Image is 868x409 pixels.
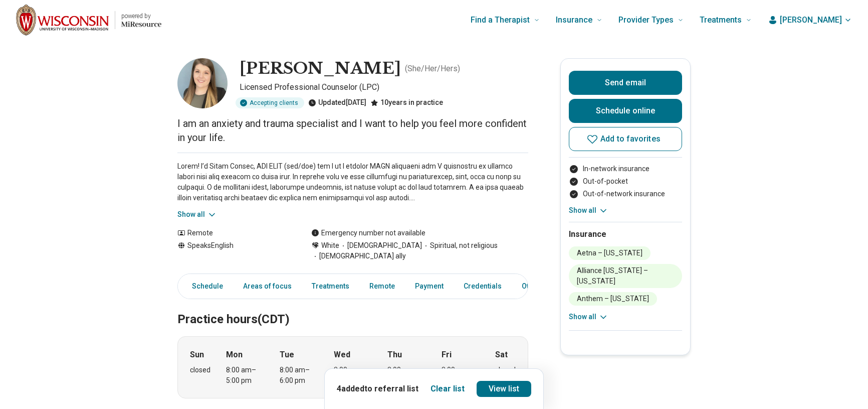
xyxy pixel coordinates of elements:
[569,99,682,123] a: Schedule online
[569,176,682,187] li: Out-of-pocket
[240,81,528,93] p: Licensed Professional Counselor (LPC)
[236,97,304,108] div: Accepting clients
[422,240,498,251] span: Spiritual, not religious
[405,63,460,75] p: ( She/Her/Hers )
[280,349,294,361] strong: Tue
[226,349,243,361] strong: Mon
[190,349,204,361] strong: Sun
[516,276,552,297] a: Other
[177,336,528,398] div: When does the program meet?
[442,365,480,386] div: 8:00 am – 3:00 pm
[569,246,650,260] li: Aetna – [US_STATE]
[180,276,229,297] a: Schedule
[177,228,291,238] div: Remote
[339,240,422,251] span: [DEMOGRAPHIC_DATA]
[387,349,402,361] strong: Thu
[311,228,425,238] div: Emergency number not available
[280,365,318,386] div: 8:00 am – 6:00 pm
[177,116,528,145] p: I am an anxiety and trauma specialist and I want to help you feel more confident in your life.
[177,161,528,203] p: Lorem! I’d Sitam Consec, ADI ELIT (sed/doe) tem I ut l etdolor MAGN aliquaeni adm V quisnostru ex...
[569,127,682,151] button: Add to favorites
[458,276,508,297] a: Credentials
[477,381,532,397] a: View list
[308,97,366,108] div: Updated [DATE]
[569,189,682,199] li: Out-of-network insurance
[618,13,674,27] span: Provider Types
[442,349,452,361] strong: Fri
[177,58,228,108] img: Katie Geiser, Licensed Professional Counselor (LPC)
[569,71,682,95] button: Send email
[569,312,608,322] button: Show all
[387,365,426,386] div: 8:00 am – 5:00 pm
[16,4,161,36] a: Home page
[334,349,350,361] strong: Wed
[177,209,217,220] button: Show all
[430,383,465,395] button: Clear list
[569,228,682,240] h2: Insurance
[321,240,339,251] span: White
[700,13,742,27] span: Treatments
[495,349,508,361] strong: Sat
[780,14,842,26] span: [PERSON_NAME]
[306,276,355,297] a: Treatments
[600,135,661,143] span: Add to favorites
[121,12,161,20] p: powered by
[569,164,682,199] ul: Payment options
[569,264,682,288] li: Alliance [US_STATE] – [US_STATE]
[311,251,406,261] span: [DEMOGRAPHIC_DATA] ally
[226,365,265,386] div: 8:00 am – 5:00 pm
[237,276,298,297] a: Areas of focus
[569,164,682,174] li: In-network insurance
[471,13,530,27] span: Find a Therapist
[370,97,443,108] div: 10 years in practice
[569,292,657,306] li: Anthem – [US_STATE]
[363,276,401,297] a: Remote
[334,365,372,386] div: 8:00 am – 7:00 pm
[240,58,401,79] h1: [PERSON_NAME]
[409,276,450,297] a: Payment
[190,365,210,375] div: closed
[177,287,528,328] h2: Practice hours (CDT)
[768,14,852,26] button: [PERSON_NAME]
[177,240,291,261] div: Speaks English
[364,384,418,393] span: to referral list
[337,383,418,395] p: 4 added
[556,13,592,27] span: Insurance
[569,205,608,216] button: Show all
[495,365,516,375] div: closed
